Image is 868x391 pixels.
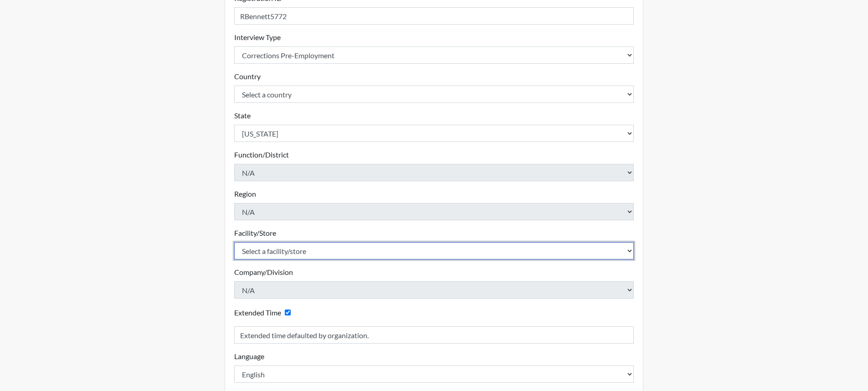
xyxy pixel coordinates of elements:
label: Country [234,71,261,82]
label: Interview Type [234,32,281,43]
label: Extended Time [234,307,281,318]
input: Insert a Registration ID, which needs to be a unique alphanumeric value for each interviewee [234,7,634,25]
label: Facility/Store [234,228,276,239]
label: Company/Division [234,267,293,278]
label: Language [234,351,264,362]
div: Checking this box will provide the interviewee with an accomodation of extra time to answer each ... [234,306,294,319]
label: Function/District [234,149,289,160]
label: Region [234,188,256,199]
label: State [234,110,251,121]
input: Reason for Extension [234,326,634,344]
